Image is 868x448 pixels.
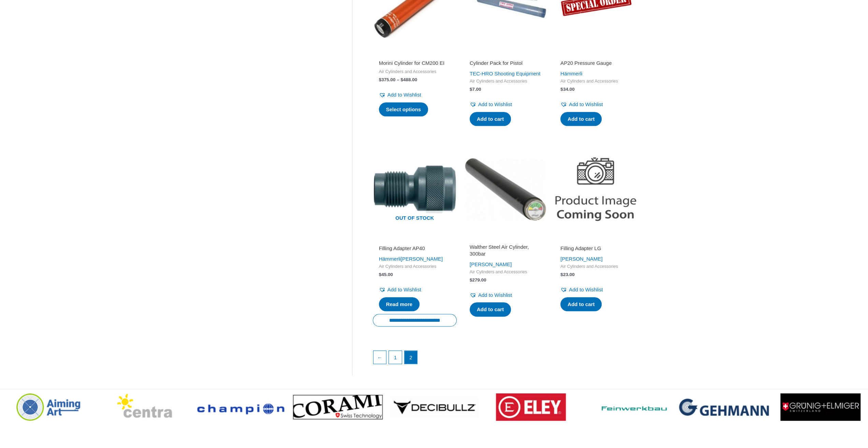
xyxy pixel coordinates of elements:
a: ← [373,351,386,364]
iframe: Customer reviews powered by Trustpilot [560,50,632,58]
span: Air Cylinders and Accessories [379,264,451,270]
a: Add to Wishlist [560,100,603,109]
a: Out of stock [373,147,457,231]
span: $ [400,77,403,82]
span: Out of stock [378,211,452,226]
bdi: 7.00 [470,87,481,92]
a: Page 1 [389,351,402,364]
a: Walther Steel Air Cylinder, 300bar [470,244,541,260]
a: Add to cart: “AP20 Pressure Gauge” [560,112,602,126]
span: Add to Wishlist [569,287,603,292]
span: – [397,77,399,82]
a: Add to Wishlist [560,285,603,294]
a: Add to cart: “Filling Adapter LG” [560,297,602,312]
a: Add to cart: “Cylinder Pack for Pistol” [470,112,511,126]
a: Add to Wishlist [379,285,421,294]
img: Walther Steel Air Cylinder [464,147,547,231]
a: Hämmerli [379,256,401,262]
span: Air Cylinders and Accessories [560,264,632,270]
span: Air Cylinders and Accessories [470,78,541,84]
a: TEC-HRO Shooting Equipment [470,71,541,76]
h2: Walther Steel Air Cylinder, 300bar [470,244,541,257]
iframe: Customer reviews powered by Trustpilot [379,50,451,58]
span: Air Cylinders and Accessories [470,269,541,275]
h2: Filling Adapter AP40 [379,245,451,252]
a: Cylinder Pack for Pistol [470,60,541,69]
h2: Filling Adapter LG [560,245,632,252]
iframe: Customer reviews powered by Trustpilot [470,50,541,58]
a: Read more about “Filling Adapter AP40” [379,297,420,312]
bdi: 488.00 [400,77,417,82]
img: Filling Adapter AP40 [373,147,457,231]
a: Add to Wishlist [470,100,512,109]
span: Add to Wishlist [387,92,421,98]
span: Add to Wishlist [478,292,512,298]
a: Hämmerli [560,71,582,76]
span: Add to Wishlist [478,101,512,107]
span: Air Cylinders and Accessories [560,78,632,84]
span: Air Cylinders and Accessories [379,69,451,75]
a: [PERSON_NAME] [401,256,443,262]
span: $ [560,272,563,277]
bdi: 375.00 [379,77,396,82]
iframe: Customer reviews powered by Trustpilot [379,235,451,244]
span: $ [560,87,563,92]
a: Filling Adapter LG [560,245,632,254]
img: brand logo [496,393,566,421]
iframe: Customer reviews powered by Trustpilot [470,235,541,244]
a: Add to Wishlist [470,290,512,300]
a: Morini Cylinder for CM200 EI [379,60,451,69]
span: $ [470,277,472,283]
iframe: Customer reviews powered by Trustpilot [560,235,632,244]
nav: Product Pagination [373,350,638,367]
img: Filling Adapter LG [554,147,638,231]
span: $ [470,87,472,92]
bdi: 45.00 [379,272,393,277]
h2: Morini Cylinder for CM200 EI [379,60,451,67]
h2: AP20 Pressure Gauge [560,60,632,67]
bdi: 279.00 [470,277,486,283]
a: [PERSON_NAME] [470,261,512,267]
a: Filling Adapter AP40 [379,245,451,254]
a: Select options for “Morini Cylinder for CM200 EI” [379,102,428,117]
a: [PERSON_NAME] [560,256,602,262]
bdi: 23.00 [560,272,574,277]
a: Add to Wishlist [379,90,421,100]
span: $ [379,77,382,82]
span: Page 2 [404,351,417,364]
bdi: 34.00 [560,87,574,92]
span: $ [379,272,382,277]
a: Add to cart: “Walther Steel Air Cylinder, 300bar” [470,302,511,317]
span: Add to Wishlist [387,287,421,292]
a: AP20 Pressure Gauge [560,60,632,69]
h2: Cylinder Pack for Pistol [470,60,541,67]
span: Add to Wishlist [569,101,603,107]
